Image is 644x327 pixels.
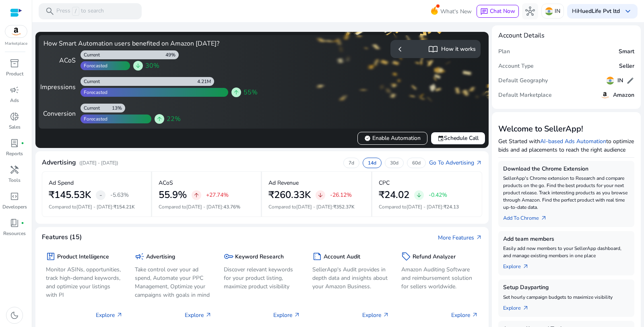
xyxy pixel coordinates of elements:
[159,179,173,187] p: ACoS
[503,211,553,222] a: Add To Chrome
[80,78,100,85] div: Current
[503,166,630,173] h5: Download the Chrome Extension
[438,134,479,142] span: Schedule Call
[135,265,212,299] p: Take control over your ad spend, Automate your PPC Management, Optimize your campaigns with goals...
[623,6,633,16] span: keyboard_arrow_down
[444,204,459,210] span: ₹24.13
[428,44,438,54] span: import_contacts
[206,192,229,198] p: +27.74%
[413,254,456,260] h5: Refund Analyzer
[503,284,630,291] h5: Setup Dayparting
[407,204,442,210] span: [DATE] - [DATE]
[159,203,255,210] p: Compared to :
[541,215,547,221] span: arrow_outward
[600,90,610,100] img: amazon.svg
[146,254,175,260] h5: Advertising
[224,252,233,261] span: key
[613,92,634,99] h5: Amazon
[522,263,529,270] span: arrow_outward
[540,137,606,145] a: AI-based Ads Automation
[578,7,620,15] b: HuedLife Pvt ltd
[80,105,100,111] div: Current
[480,8,488,16] span: chat
[57,254,109,260] h5: Product Intelligence
[401,265,478,291] p: Amazon Auditing Software and reimbursement solution for sellers worldwide.
[135,252,144,261] span: campaign
[379,203,476,210] p: Compared to :
[8,177,21,184] p: Tools
[2,203,27,210] p: Developers
[42,159,76,167] h4: Advertising
[224,265,301,291] p: Discover relevant keywords for your product listing, maximize product visibility
[56,7,104,16] p: Press to search
[43,40,259,48] h4: How Smart Automation users benefited on Amazon [DATE]?
[46,252,56,261] span: package
[197,78,214,85] div: 4.21M
[490,7,515,15] span: Chat Now
[49,179,74,187] p: Ad Spend
[10,112,19,121] span: donut_small
[498,63,534,70] h5: Account Type
[6,70,23,77] p: Product
[49,189,91,201] h2: ₹145.53K
[498,92,552,99] h5: Default Marketplace
[294,312,300,318] span: arrow_outward
[114,204,135,210] span: ₹154.21K
[80,89,107,96] div: Forecasted
[503,294,630,301] p: Set hourly campaign budgets to maximize visibility
[429,158,482,167] a: Go To Advertising
[522,305,529,311] span: arrow_outward
[10,97,19,104] p: Ads
[10,85,19,95] span: campaign
[42,233,82,241] h4: Features (15)
[5,25,27,37] img: amazon.svg
[6,150,23,157] p: Reports
[9,123,21,131] p: Sales
[498,48,510,55] h5: Plan
[10,58,19,68] span: inventory_2
[79,159,118,167] p: ([DATE] - [DATE])
[185,311,212,319] p: Explore
[10,192,19,201] span: code_blocks
[10,138,19,148] span: lab_profile
[43,56,76,65] div: ACoS
[503,259,535,271] a: Explore
[429,192,447,198] p: -0.42%
[99,190,102,200] span: -
[110,192,129,198] p: -5.63%
[10,165,19,175] span: handyman
[205,312,212,318] span: arrow_outward
[167,114,181,124] span: 22%
[223,204,240,210] span: 43.76%
[498,137,634,154] p: Get Started with to optimize bids and ad placements to reach the right audience
[503,236,630,243] h5: Add team members
[21,221,24,225] span: fiber_manual_record
[80,52,100,58] div: Current
[503,175,630,211] p: SellerApp's Chrome extension to Research and compare products on the go. Find the best products f...
[76,204,112,210] span: [DATE] - [DATE]
[617,77,623,84] h5: IN
[619,63,634,70] h5: Seller
[46,265,123,299] p: Monitor ASINs, opportunities, track high-demand keywords, and optimize your listings with PI
[43,82,76,92] div: Impressions
[45,6,55,16] span: search
[606,77,614,85] img: in.svg
[362,311,389,319] p: Explore
[525,6,535,16] span: hub
[438,135,444,142] span: event
[49,203,144,210] p: Compared to :
[135,62,141,69] span: arrow_downward
[80,116,107,122] div: Forecasted
[498,32,545,40] h4: Account Details
[572,8,620,14] p: Hi
[186,204,222,210] span: [DATE] - [DATE]
[273,311,300,319] p: Explore
[555,4,560,18] p: IN
[503,301,535,312] a: Explore
[116,312,123,318] span: arrow_outward
[451,311,478,319] p: Explore
[619,48,634,55] h5: Smart
[21,142,24,145] span: fiber_manual_record
[438,233,482,242] a: More Features
[156,116,163,122] span: arrow_upward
